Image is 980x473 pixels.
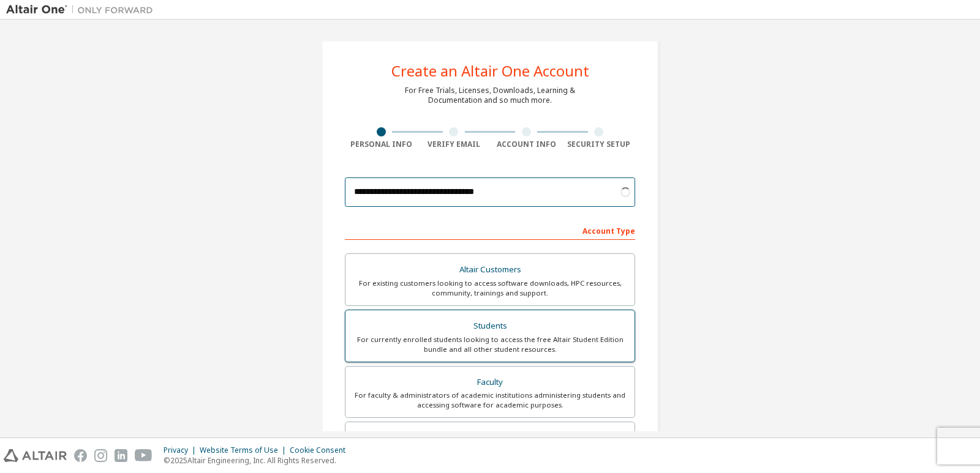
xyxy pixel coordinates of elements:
[353,430,627,447] div: Everyone else
[74,449,87,462] img: facebook.svg
[418,140,491,149] div: Verify Email
[353,261,627,278] div: Altair Customers
[6,4,159,16] img: Altair One
[353,335,627,354] div: For currently enrolled students looking to access the free Altair Student Edition bundle and all ...
[353,390,627,410] div: For faculty & administrators of academic institutions administering students and accessing softwa...
[135,449,153,462] img: youtube.svg
[345,140,418,149] div: Personal Info
[200,445,290,455] div: Website Terms of Use
[353,318,627,335] div: Students
[405,86,575,105] div: For Free Trials, Licenses, Downloads, Learning & Documentation and so much more.
[353,374,627,391] div: Faculty
[563,140,636,149] div: Security Setup
[345,220,635,240] div: Account Type
[164,445,200,455] div: Privacy
[353,278,627,298] div: For existing customers looking to access software downloads, HPC resources, community, trainings ...
[490,140,563,149] div: Account Info
[94,449,107,462] img: instagram.svg
[290,445,353,455] div: Cookie Consent
[115,449,127,462] img: linkedin.svg
[4,449,67,462] img: altair_logo.svg
[164,455,353,466] p: © 2025 Altair Engineering, Inc. All Rights Reserved.
[391,64,589,78] div: Create an Altair One Account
